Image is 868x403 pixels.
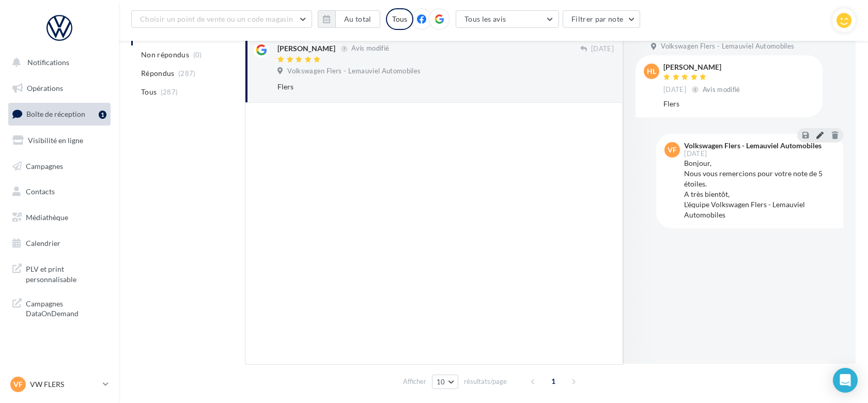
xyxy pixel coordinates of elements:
a: Médiathèque [6,207,113,228]
div: 1 [99,111,106,119]
span: Avis modifié [703,85,740,94]
span: Notifications [27,58,69,67]
button: Tous les avis [456,10,559,28]
div: [PERSON_NAME] [277,43,335,54]
div: Bonjour, Nous vous remercions pour votre note de 5 étoiles. A très bientôt, L'équipe Volkswagen F... [684,158,835,220]
span: résultats/page [464,377,507,386]
span: Tous les avis [464,14,506,23]
span: Campagnes DataOnDemand [26,297,106,319]
p: VW FLERS [30,379,99,390]
span: Choisir un point de vente ou un code magasin [140,14,293,23]
a: Contacts [6,181,113,203]
div: Flers [277,82,547,92]
button: 10 [432,375,458,389]
div: Volkswagen Flers - Lemauviel Automobiles [684,142,822,149]
span: Opérations [27,84,63,92]
span: [DATE] [663,85,686,95]
span: Non répondus [141,50,189,60]
span: Calendrier [26,239,60,247]
a: Visibilité en ligne [6,130,113,151]
span: VF [13,379,23,390]
button: Choisir un point de vente ou un code magasin [131,10,312,28]
a: Opérations [6,78,113,99]
span: Avis modifié [351,44,389,53]
span: Visibilité en ligne [28,136,83,145]
span: PLV et print personnalisable [26,262,106,284]
span: 1 [545,373,562,390]
div: Tous [386,8,413,30]
a: Campagnes DataOnDemand [6,292,113,323]
button: Filtrer par note [563,10,641,28]
div: Flers [663,99,814,109]
span: Médiathèque [26,213,68,222]
button: Notifications [6,52,109,73]
button: Au total [318,10,380,28]
span: Campagnes [26,161,63,170]
span: Volkswagen Flers - Lemauviel Automobiles [661,42,794,51]
span: Afficher [403,377,426,386]
a: Campagnes [6,156,113,177]
a: PLV et print personnalisable [6,258,113,288]
span: VF [668,145,677,155]
span: (287) [161,88,178,96]
span: Hl [647,66,656,76]
a: Calendrier [6,233,113,254]
span: (0) [193,51,202,59]
a: Boîte de réception1 [6,103,113,125]
div: Open Intercom Messenger [833,368,858,393]
span: 10 [437,378,445,386]
span: Répondus [141,68,175,79]
button: Au total [335,10,380,28]
span: [DATE] [591,44,614,54]
span: Tous [141,87,157,97]
span: Volkswagen Flers - Lemauviel Automobiles [287,67,421,76]
div: [PERSON_NAME] [663,64,742,71]
span: Contacts [26,187,55,196]
span: [DATE] [684,150,707,157]
span: Boîte de réception [26,110,85,118]
span: (287) [178,69,196,78]
a: VF VW FLERS [8,375,111,394]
